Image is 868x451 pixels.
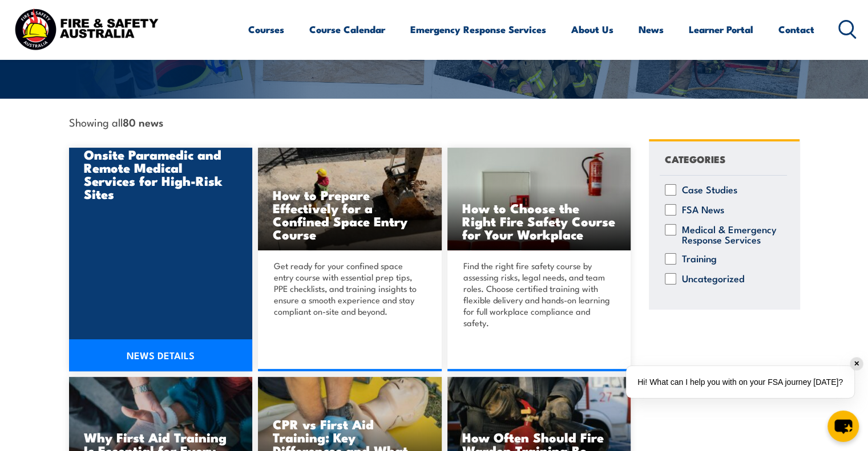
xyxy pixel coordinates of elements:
[778,14,814,44] a: Contact
[447,148,631,250] a: How to Choose the Right Fire Safety Course for Your Workplace
[682,224,782,245] label: Medical & Emergency Response Services
[309,14,385,44] a: Course Calendar
[69,339,253,371] a: NEWS DETAILS
[850,357,863,370] div: ✕
[689,14,753,44] a: Learner Portal
[682,204,724,216] label: FSA News
[258,148,442,250] a: How to Prepare Effectively for a Confined Space Entry Course
[248,14,284,44] a: Courses
[682,184,737,196] label: Case Studies
[626,366,854,398] div: Hi! What can I help you with on your FSA journey [DATE]?
[571,14,613,44] a: About Us
[463,260,612,328] p: Find the right fire safety course by assessing risks, legal needs, and team roles. Choose certifi...
[123,114,163,129] strong: 80 news
[69,116,163,128] span: Showing all
[639,14,664,44] a: News
[273,188,427,241] h3: How to Prepare Effectively for a Confined Space Entry Course
[665,151,725,166] h4: CATEGORIES
[410,14,546,44] a: Emergency Response Services
[447,148,631,250] img: pexels-jan-van-der-wolf-11680885-19143940
[682,253,717,265] label: Training
[274,260,422,317] p: Get ready for your confined space entry course with essential prep tips, PPE checklists, and trai...
[258,148,442,250] img: pexels-nicholas-lim-1397061-3792575
[462,201,616,241] h3: How to Choose the Right Fire Safety Course for Your Workplace
[827,411,859,442] button: chat-button
[682,273,745,285] label: Uncategorized
[84,148,238,200] h3: Onsite Paramedic and Remote Medical Services for High-Risk Sites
